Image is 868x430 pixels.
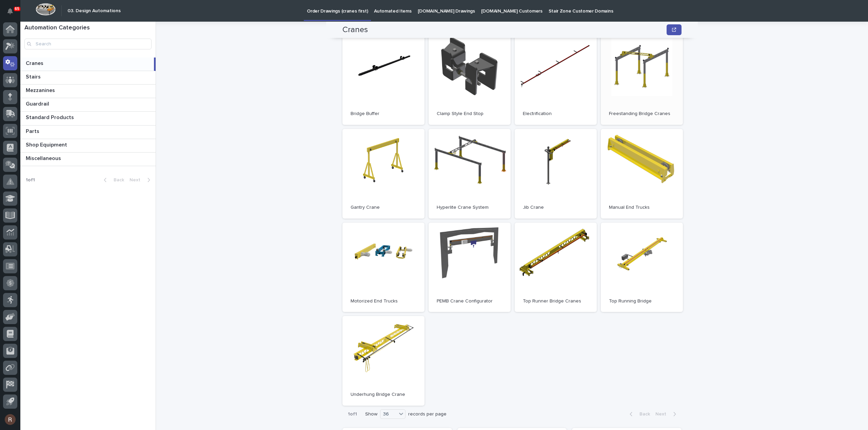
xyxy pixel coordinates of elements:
[26,86,56,94] p: Mezzanines
[437,298,502,304] p: PEMB Crane Configurator
[20,71,156,85] a: StairsStairs
[67,8,121,14] h2: 03. Design Automations
[601,223,683,312] a: Top Running Bridge
[601,35,683,125] a: Freestanding Bridge Cranes
[342,25,368,35] h2: Cranes
[515,129,597,219] a: Jib Crane
[429,223,511,312] a: PEMB Crane Configurator
[515,223,597,312] a: Top Runner Bridge Cranes
[127,177,156,183] button: Next
[515,35,597,125] a: Electrification
[342,129,425,219] a: Gantry Crane
[342,316,425,406] a: Underhung Bridge Crane
[351,298,416,304] p: Motorized End Trucks
[20,85,156,98] a: MezzaninesMezzanines
[20,126,156,139] a: PartsParts
[523,298,589,304] p: Top Runner Bridge Cranes
[342,35,425,125] a: Bridge Buffer
[15,6,19,11] p: 65
[351,111,416,117] p: Bridge Buffer
[437,205,502,210] p: Hyperlite Crane System
[429,35,511,125] a: Clamp Style End Stop
[26,59,45,67] p: Cranes
[523,205,589,210] p: Jib Crane
[24,39,152,49] input: Search
[380,411,397,418] div: 36
[609,111,675,117] p: Freestanding Bridge Cranes
[635,412,650,416] span: Back
[653,411,682,417] button: Next
[20,172,40,188] p: 1 of 1
[624,411,653,417] button: Back
[20,58,156,71] a: CranesCranes
[601,129,683,219] a: Manual End Trucks
[351,392,416,398] p: Underhung Bridge Crane
[351,205,416,210] p: Gantry Crane
[365,411,377,417] p: Show
[24,24,152,32] h1: Automation Categories
[342,406,362,423] p: 1 of 1
[20,98,156,112] a: GuardrailGuardrail
[437,111,502,117] p: Clamp Style End Stop
[36,3,56,16] img: Workspace Logo
[20,112,156,125] a: Standard ProductsStandard Products
[110,178,124,182] span: Back
[3,412,17,427] button: users-avatar
[8,8,17,19] div: Notifications65
[26,113,75,121] p: Standard Products
[98,177,127,183] button: Back
[523,111,589,117] p: Electrification
[20,139,156,153] a: Shop EquipmentShop Equipment
[3,4,17,18] button: Notifications
[408,411,447,417] p: records per page
[26,140,68,148] p: Shop Equipment
[130,178,144,182] span: Next
[26,99,51,107] p: Guardrail
[26,154,62,162] p: Miscellaneous
[342,223,425,312] a: Motorized End Trucks
[655,412,670,416] span: Next
[429,129,511,219] a: Hyperlite Crane System
[609,205,675,210] p: Manual End Trucks
[26,127,41,135] p: Parts
[26,72,42,80] p: Stairs
[609,298,675,304] p: Top Running Bridge
[20,153,156,166] a: MiscellaneousMiscellaneous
